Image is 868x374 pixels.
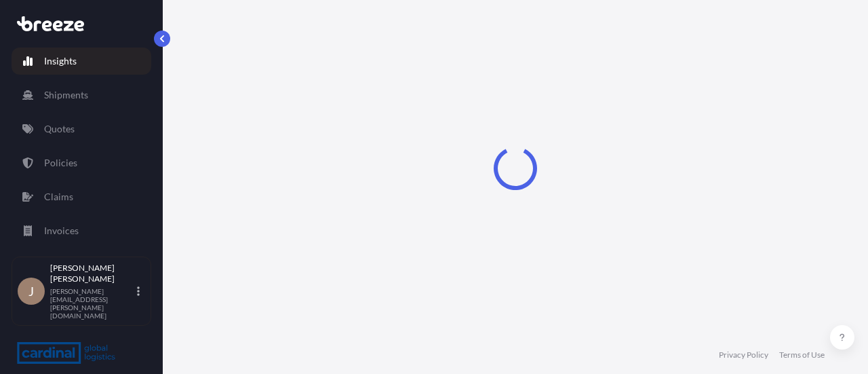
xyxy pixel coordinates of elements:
span: J [28,284,34,298]
img: organization-logo [17,342,115,364]
p: Shipments [44,88,88,102]
a: Shipments [12,81,151,109]
a: Quotes [12,115,151,143]
a: Claims [12,183,151,210]
p: Quotes [44,122,75,136]
a: Terms of Use [779,350,825,360]
p: [PERSON_NAME] [PERSON_NAME] [50,263,134,284]
p: [PERSON_NAME][EMAIL_ADDRESS][PERSON_NAME][DOMAIN_NAME] [50,287,134,320]
a: Privacy Policy [719,350,768,360]
a: Insights [12,48,151,75]
p: Insights [44,54,77,68]
p: Claims [44,190,73,204]
p: Invoices [44,224,79,238]
p: Policies [44,156,77,170]
a: Policies [12,149,151,176]
a: Invoices [12,217,151,244]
